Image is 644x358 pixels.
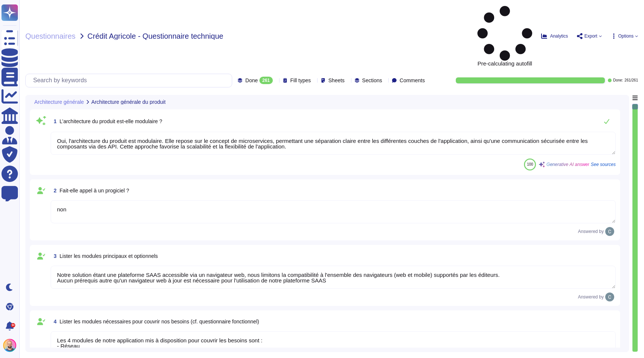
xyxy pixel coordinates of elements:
span: 261 / 261 [625,79,638,82]
img: user [3,339,16,352]
img: user [605,293,614,301]
span: L’architecture du produit est-elle modulaire ? [60,118,162,124]
span: Architecture générale du produit [91,99,165,105]
span: Fill types [290,78,311,83]
span: Generative AI answer [546,162,589,167]
span: Answered by [578,295,604,299]
div: 9+ [11,323,15,327]
button: user [1,337,22,354]
span: Questionnaires [25,32,76,40]
span: Done [245,78,258,83]
input: Search by keywords [29,74,232,87]
span: Lister les modules nécessaires pour couvrir nos besoins (cf. questionnaire fonctionnel) [60,319,259,325]
textarea: Notre solution étant une plateforme SAAS accessible via un navigateur web, nous limitons la compa... [51,266,616,289]
textarea: non [51,200,616,223]
span: Done: [613,79,623,82]
span: Sections [362,78,382,83]
div: 261 [259,77,273,84]
span: Comments [400,78,425,83]
span: Sheets [328,78,345,83]
span: Options [618,34,634,38]
span: Fait-elle appel à un progiciel ? [60,188,129,194]
span: Crédit Agricole - Questionnaire technique [88,32,224,40]
span: Lister les modules principaux et optionnels [60,253,158,259]
span: 2 [51,188,57,193]
img: user [605,227,614,236]
span: See sources [591,162,616,167]
span: 1 [51,119,57,124]
textarea: Oui, l'architecture du produit est modulaire. Elle repose sur le concept de microservices, permet... [51,132,616,155]
span: Pre-calculating autofill [477,6,532,66]
span: Architecture générale [34,99,84,105]
span: Answered by [578,229,604,234]
span: 3 [51,253,57,259]
span: 100 [527,162,533,166]
span: 4 [51,319,57,324]
span: Analytics [550,34,568,38]
span: Export [584,34,597,38]
button: Analytics [541,33,568,39]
